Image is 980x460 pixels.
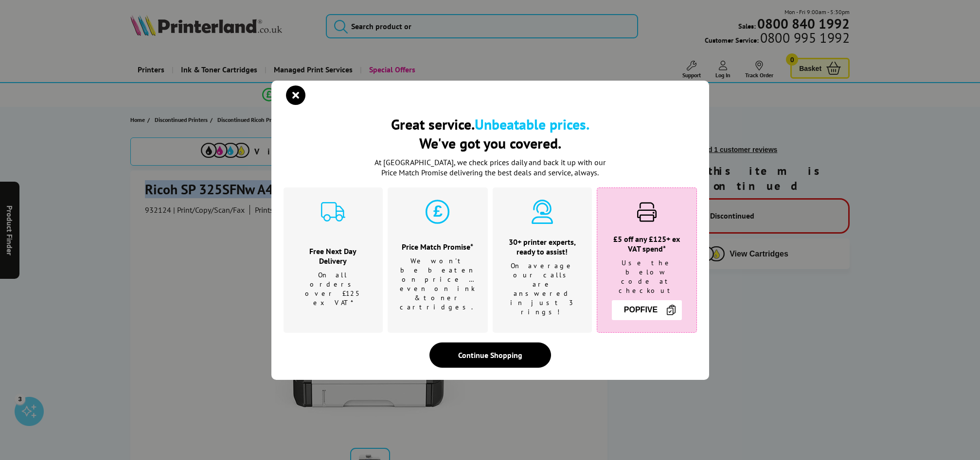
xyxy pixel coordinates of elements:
img: Copy Icon [665,304,677,316]
img: expert-cyan.svg [530,200,554,224]
div: Continue Shopping [429,342,551,368]
img: price-promise-cyan.svg [426,200,450,224]
h3: 30+ printer experts, ready to assist! [505,237,580,256]
p: On average our calls are answered in just 3 rings! [505,261,580,317]
p: We won't be beaten on price …even on ink & toner cartridges. [400,256,476,312]
p: At [GEOGRAPHIC_DATA], we check prices daily and back it up with our Price Match Promise deliverin... [369,157,612,178]
img: delivery-cyan.svg [321,200,345,224]
b: Unbeatable prices. [475,115,589,134]
h2: Great service. We've got you covered. [284,115,697,153]
h3: Price Match Promise* [400,242,476,252]
h3: £5 off any £125+ ex VAT spend* [609,234,684,254]
button: close modal [288,88,303,102]
p: Use the below code at checkout [609,258,684,295]
p: On all orders over £125 ex VAT* [296,271,371,307]
h3: Free Next Day Delivery [296,246,371,266]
